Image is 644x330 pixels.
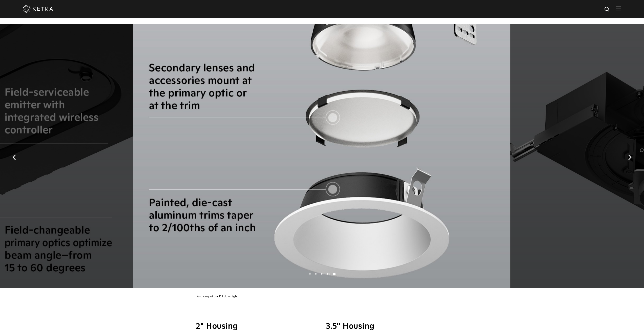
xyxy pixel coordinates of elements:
img: search icon [604,6,610,13]
div: Anatomy of the D2 downlight [192,294,455,300]
img: ketra-logo-2019-white [23,5,53,13]
img: arrow-left-black.svg [13,155,16,160]
img: Hamburger%20Nav.svg [616,6,621,11]
img: arrow-right-black.svg [628,155,631,160]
